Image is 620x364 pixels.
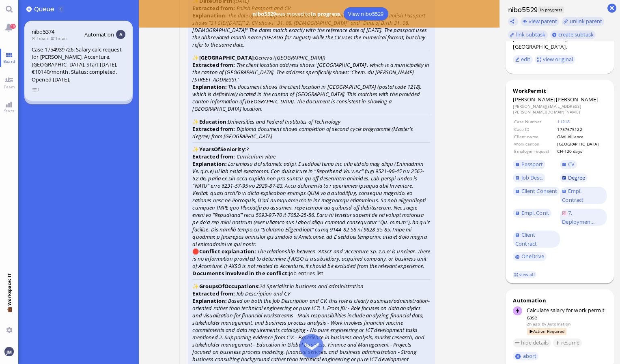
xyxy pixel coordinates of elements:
[513,87,607,94] div: WorkPermit
[514,126,556,133] td: Case ID
[60,6,62,12] span: 1
[542,321,546,327] span: by
[527,321,540,327] span: 2h ago
[84,31,114,38] span: Automation
[199,146,245,153] strong: YearsOfSeniority
[547,321,570,327] span: automation@bluelakelegal.com
[513,173,545,182] a: Job Desc.
[192,61,235,69] strong: Extracted from:
[560,160,577,169] a: CV
[255,54,325,61] i: Geneva ([GEOGRAPHIC_DATA])
[557,133,606,140] td: GAVI Alliance
[557,119,570,124] a: 11218
[228,118,340,125] i: Universities and Federal Institutes of Technology
[538,6,564,13] span: In progress
[1,58,17,64] span: Board
[246,146,249,153] i: 3
[513,271,536,278] a: view all
[557,148,606,154] td: CH-120 days
[513,297,607,304] div: Automation
[199,248,256,255] strong: Conflict explanation:
[560,173,588,182] a: Degree
[32,46,125,84] div: Case 1754939726: Salary calc request for [PERSON_NAME], Accenture, [GEOGRAPHIC_DATA]. Start [DATE...
[508,30,548,39] task-group-action-menu: link subtask
[568,174,586,181] span: Degree
[521,17,560,26] button: view parent
[513,160,545,169] a: Passport
[192,83,227,90] strong: Explanation:
[192,12,426,48] i: The date of birth appears consistently across multiple documents: 1. Polish Passport shows "31 SI...
[508,17,519,26] button: Copy ticket nibo5529 link to clipboard
[237,290,291,297] i: Job Description and CV
[6,306,12,324] span: 💼 Workspace: IT
[560,209,607,226] a: 7. Deploymen...
[192,125,235,133] strong: Extracted from:
[516,31,546,38] span: link subtask
[199,54,254,61] strong: [GEOGRAPHIC_DATA]
[553,338,582,347] button: resume
[26,6,32,12] button: Add
[562,17,605,26] button: unlink parent
[514,141,556,147] td: Work canton
[513,209,551,218] a: Empl. Conf.
[514,118,556,125] td: Case Number
[192,61,429,83] i: The client location address shows '[GEOGRAPHIC_DATA]', which is a municipality in the canton of [...
[192,297,227,304] strong: Explanation:
[560,187,607,204] a: Empl. Contract
[514,148,556,154] td: Employer request
[521,174,543,181] span: Job Desc.
[515,231,537,247] span: Client Contract
[513,252,547,261] a: OneDrive
[513,55,533,64] button: edit
[513,103,607,115] dd: [PERSON_NAME][EMAIL_ADDRESS][PERSON_NAME][DOMAIN_NAME]
[4,347,13,356] img: You
[116,30,125,39] img: Aut
[521,161,543,168] span: Passport
[550,30,596,39] button: create subtask
[192,83,422,112] i: The document shows the client location in [GEOGRAPHIC_DATA] (postal code 1218), which is definiti...
[527,328,566,335] span: Action Required
[32,86,40,93] span: view 1 items
[513,338,551,347] button: hide details
[521,209,549,216] span: Empl. Conf.
[513,187,559,196] a: Client Consent
[32,28,54,35] a: nibo5374
[514,133,556,140] td: Client name
[192,160,429,248] i: Loremipsu dol sitametc adipi, E seddoei temp inc utla etdolo mag aliqu (Enimadmin Ve. q.n.e) ul l...
[50,35,69,41] span: 1mon
[250,10,343,17] span: was moved to .
[557,126,606,133] td: 1757675122
[192,297,430,363] i: Based on both the Job Description and CV, this role is clearly business/administration-oriented r...
[192,290,235,297] strong: Extracted from:
[556,96,598,103] span: [PERSON_NAME]
[521,187,558,195] span: Client Consent
[259,283,364,290] i: 24 Specialist in business and administration
[311,10,340,17] b: In progress
[513,96,555,103] span: [PERSON_NAME]
[513,231,560,248] a: Client Contract
[2,84,17,90] span: Team
[557,141,606,147] td: [GEOGRAPHIC_DATA]
[192,125,413,140] i: Diploma document shows completion of second cycle programme (Master's degree) from [GEOGRAPHIC_DATA]
[32,35,50,41] span: 1mon
[34,4,57,14] span: Queue
[513,352,538,360] button: abort
[344,7,388,20] a: View nibo5529
[10,24,16,29] span: 19
[199,118,226,125] strong: Education
[192,153,235,160] strong: Extracted from:
[237,153,276,160] i: Curriculum vitae
[192,270,289,277] strong: Documents involved in the conflict:
[562,187,583,203] span: Empl. Contract
[506,5,538,15] h1: nibo5529
[199,283,258,290] strong: GroupsOfOccupations
[535,55,575,64] button: view original
[252,10,276,17] b: nibo5529
[568,161,575,168] span: CV
[562,209,594,225] span: 7. Deploymen...
[527,306,607,321] div: Calculate salary for work permit case
[192,160,227,167] strong: Explanation:
[2,108,16,113] span: Stats
[192,248,430,270] i: The relationship between 'AXSO' and 'Accenture Sp. z.o.o' is unclear. There is no information pro...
